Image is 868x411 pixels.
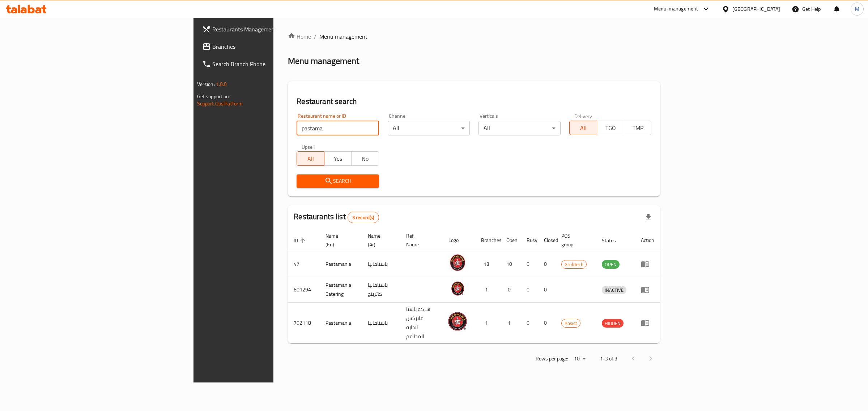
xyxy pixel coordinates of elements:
span: POS group [561,232,587,249]
span: Branches [212,42,333,51]
td: 0 [538,251,556,277]
th: Branches [475,229,501,251]
button: TMP [624,121,651,135]
th: Action [635,229,660,251]
span: Menu management [319,32,367,41]
p: Rows per page: [536,354,568,363]
h2: Restaurant search [297,96,651,107]
table: enhanced table [288,229,660,343]
td: 0 [521,303,538,343]
a: Branches [196,38,339,55]
span: GrubTech [562,260,586,269]
div: All [478,121,561,135]
div: OPEN [602,260,620,269]
span: ID [294,236,307,245]
td: Pastamania Catering [320,277,362,303]
td: Pastamania [320,303,362,343]
span: Status [602,236,625,245]
div: INACTIVE [602,286,626,294]
span: Name (Ar) [368,232,391,249]
span: No [354,153,376,164]
span: TGO [600,123,621,133]
td: 0 [538,277,556,303]
a: Restaurants Management [196,21,339,38]
img: Pastamania [448,254,467,272]
span: 1.0.0 [216,79,227,89]
img: Pastamania Catering [448,279,467,297]
span: All [573,123,594,133]
span: Search Branch Phone [212,60,333,68]
div: Rows per page: [571,354,588,364]
a: Support.OpsPlatform [197,99,243,108]
span: 3 record(s) [348,214,379,221]
td: 0 [521,277,538,303]
h2: Restaurants list [294,211,379,223]
span: TMP [627,123,648,133]
img: Pastamania [448,312,467,330]
th: Open [501,229,521,251]
button: Yes [324,151,352,166]
span: HIDDEN [602,319,624,328]
th: Closed [538,229,556,251]
span: Search [302,177,373,186]
p: 1-3 of 3 [600,354,617,363]
div: Export file [640,209,657,226]
td: باستامانيا [362,251,400,277]
span: Get support on: [197,92,230,101]
span: Posist [562,319,580,328]
button: TGO [597,121,624,135]
label: Delivery [574,113,592,118]
span: OPEN [602,260,620,269]
div: All [388,121,470,135]
div: Menu [641,319,654,327]
div: Menu [641,285,654,294]
td: 13 [475,251,501,277]
td: 1 [501,303,521,343]
th: Busy [521,229,538,251]
td: 10 [501,251,521,277]
button: All [297,151,324,166]
span: All [300,153,321,164]
div: HIDDEN [602,319,624,328]
input: Search for restaurant name or ID.. [297,121,379,135]
td: باستامانيا كاترينج [362,277,400,303]
nav: breadcrumb [288,32,660,41]
span: Restaurants Management [212,25,333,34]
span: Name (En) [325,232,353,249]
td: 1 [475,303,501,343]
span: Ref. Name [406,232,434,249]
button: Search [297,174,379,188]
th: Logo [443,229,475,251]
td: 0 [501,277,521,303]
td: شركة باستا ماتركس لادارة المطاعم [400,303,443,343]
td: باستامانيا [362,303,400,343]
span: Version: [197,79,215,89]
td: Pastamania [320,251,362,277]
span: M [855,5,859,13]
span: Yes [327,153,349,164]
label: Upsell [302,144,315,149]
button: All [569,121,597,135]
div: Menu [641,260,654,268]
td: 0 [538,303,556,343]
div: [GEOGRAPHIC_DATA] [732,5,780,13]
a: Search Branch Phone [196,55,339,73]
div: Total records count [348,212,379,223]
button: No [351,151,379,166]
td: 0 [521,251,538,277]
td: 1 [475,277,501,303]
div: Menu-management [654,5,698,13]
span: INACTIVE [602,286,626,294]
